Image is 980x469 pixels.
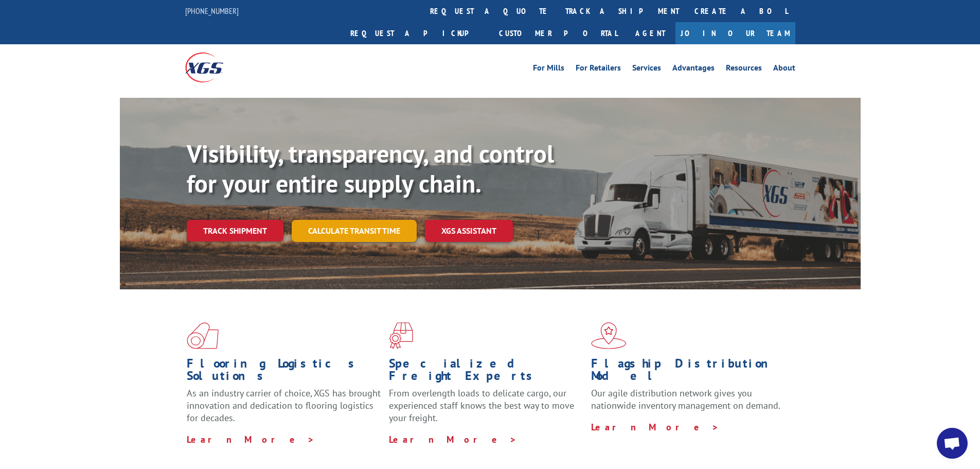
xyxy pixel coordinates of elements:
a: Agent [625,22,675,44]
span: Our agile distribution network gives you nationwide inventory management on demand. [591,387,780,411]
a: Services [632,64,661,75]
b: Visibility, transparency, and control for your entire supply chain. [187,137,554,199]
div: Open chat [937,428,968,459]
a: Track shipment [187,220,283,241]
a: [PHONE_NUMBER] [185,6,239,16]
a: For Retailers [576,64,621,75]
p: From overlength loads to delicate cargo, our experienced staff knows the best way to move your fr... [389,387,583,433]
img: xgs-icon-flagship-distribution-model-red [591,322,627,349]
a: Calculate transit time [292,220,417,242]
a: Request a pickup [343,22,491,44]
a: Resources [726,64,762,75]
a: Customer Portal [491,22,625,44]
h1: Flagship Distribution Model [591,357,786,387]
a: Join Our Team [675,22,795,44]
a: For Mills [533,64,564,75]
a: About [773,64,795,75]
a: Advantages [672,64,715,75]
a: Learn More > [187,433,315,445]
h1: Specialized Freight Experts [389,357,583,387]
a: Learn More > [389,433,517,445]
span: As an industry carrier of choice, XGS has brought innovation and dedication to flooring logistics... [187,387,381,424]
img: xgs-icon-total-supply-chain-intelligence-red [187,322,219,349]
a: Learn More > [591,421,719,433]
a: XGS ASSISTANT [425,220,513,242]
h1: Flooring Logistics Solutions [187,357,381,387]
img: xgs-icon-focused-on-flooring-red [389,322,413,349]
